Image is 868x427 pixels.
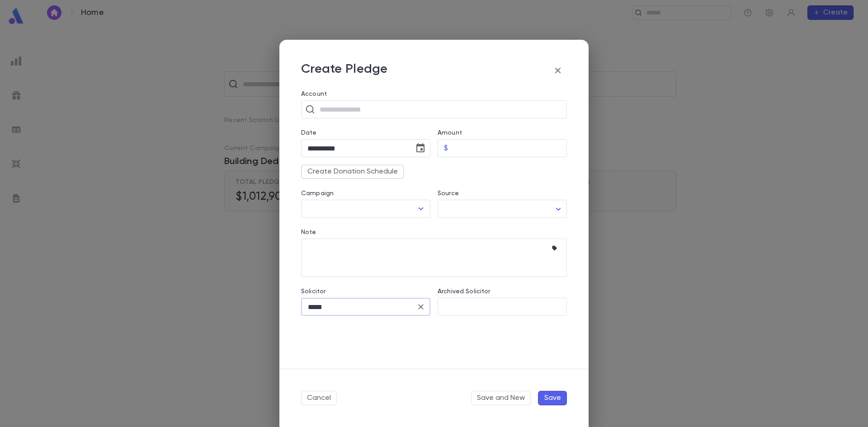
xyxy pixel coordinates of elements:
[438,288,491,295] label: Archived Solicitor
[301,288,325,295] label: Solicitor
[415,202,427,215] button: Open
[538,391,567,405] button: Save
[415,300,427,313] button: Clear
[301,190,334,197] label: Campaign
[438,129,462,136] label: Amount
[301,391,337,405] button: Cancel
[438,190,459,197] label: Source
[438,200,567,218] div: ​
[471,391,531,405] button: Save and New
[301,61,388,80] p: Create Pledge
[301,229,316,236] label: Note
[301,164,404,179] button: Create Donation Schedule
[301,129,430,136] label: Date
[411,139,429,157] button: Choose date, selected date is Aug 19, 2025
[301,90,567,98] label: Account
[444,144,448,153] p: $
